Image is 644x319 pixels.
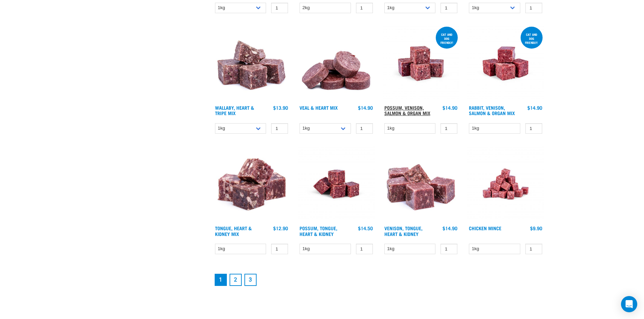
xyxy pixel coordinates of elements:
[244,274,257,286] a: Goto page 3
[230,274,242,286] a: Goto page 2
[298,25,375,102] img: 1152 Veal Heart Medallions 01
[469,106,515,114] a: Rabbit, Venison, Salmon & Organ Mix
[467,25,544,102] img: Rabbit Venison Salmon Organ 1688
[213,146,290,222] img: 1167 Tongue Heart Kidney Mix 01
[271,244,288,254] input: 1
[358,105,373,110] div: $14.90
[215,106,254,114] a: Wallaby, Heart & Tripe Mix
[440,3,457,13] input: 1
[467,146,544,222] img: Chicken M Ince 1613
[443,225,457,231] div: $14.90
[436,29,458,48] div: cat and dog friendly!
[384,227,423,235] a: Venison, Tongue, Heart & Kidney
[358,225,373,231] div: $14.50
[527,105,542,110] div: $14.90
[356,123,373,134] input: 1
[525,244,542,254] input: 1
[300,106,338,109] a: Veal & Heart Mix
[621,296,637,312] div: Open Intercom Messenger
[356,244,373,254] input: 1
[215,227,252,235] a: Tongue, Heart & Kidney Mix
[298,146,375,222] img: Possum Tongue Heart Kidney 1682
[273,105,288,110] div: $13.90
[273,225,288,231] div: $12.90
[383,25,459,102] img: Possum Venison Salmon Organ 1626
[384,106,430,114] a: Possum, Venison, Salmon & Organ Mix
[530,225,542,231] div: $9.90
[213,272,544,287] nav: pagination
[469,227,501,229] a: Chicken Mince
[271,3,288,13] input: 1
[525,123,542,134] input: 1
[215,274,227,286] a: Page 1
[383,146,459,222] img: Pile Of Cubed Venison Tongue Mix For Pets
[521,29,543,48] div: Cat and dog friendly!
[443,105,457,110] div: $14.90
[213,25,290,102] img: 1174 Wallaby Heart Tripe Mix 01
[440,244,457,254] input: 1
[525,3,542,13] input: 1
[356,3,373,13] input: 1
[300,227,337,235] a: Possum, Tongue, Heart & Kidney
[440,123,457,134] input: 1
[271,123,288,134] input: 1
